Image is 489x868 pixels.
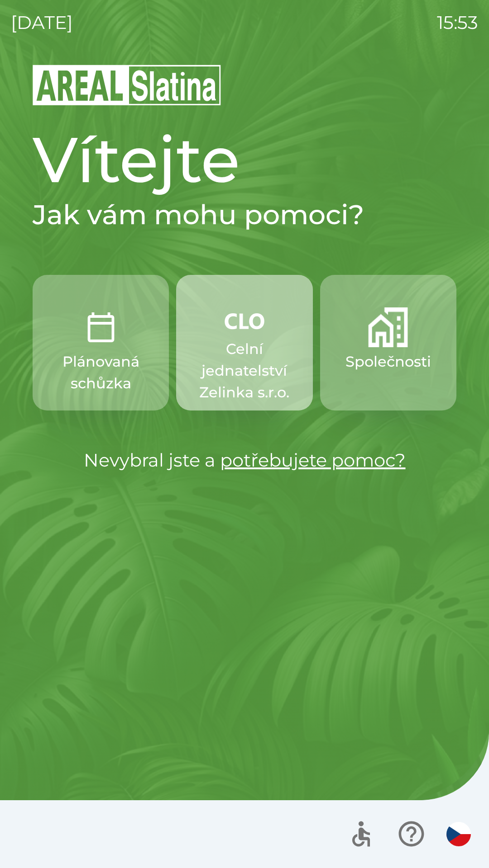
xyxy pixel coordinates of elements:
p: [DATE] [11,9,73,36]
p: 15:53 [437,9,478,36]
button: Společnosti [320,275,456,410]
p: Plánovaná schůzka [54,351,147,394]
img: 58b4041c-2a13-40f9-aad2-b58ace873f8c.png [368,307,408,347]
a: potřebujete pomoc? [220,449,406,471]
img: 0ea463ad-1074-4378-bee6-aa7a2f5b9440.png [81,307,121,347]
img: cs flag [446,822,471,846]
p: Nevybral jste a [33,447,456,474]
p: Celní jednatelství Zelinka s.r.o. [198,338,291,403]
button: Celní jednatelství Zelinka s.r.o. [176,275,312,410]
p: Společnosti [345,351,431,373]
h1: Vítejte [33,121,456,198]
img: Logo [33,63,456,107]
h2: Jak vám mohu pomoci? [33,198,456,231]
img: 889875ac-0dea-4846-af73-0927569c3e97.png [225,307,264,335]
button: Plánovaná schůzka [33,275,169,410]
